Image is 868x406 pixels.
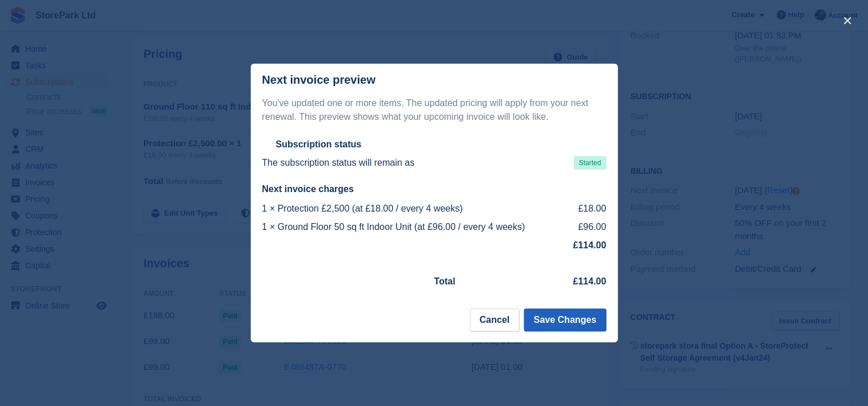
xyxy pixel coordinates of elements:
td: 1 × Ground Floor 50 sq ft Indoor Unit (at £96.00 / every 4 weeks) [262,218,573,236]
button: Cancel [470,309,519,331]
p: The subscription status will remain as [262,156,415,170]
td: £96.00 [573,218,606,236]
td: £18.00 [573,200,606,218]
p: You've updated one or more items. The updated pricing will apply from your next renewal. This pre... [262,96,606,124]
h2: Next invoice charges [262,184,606,195]
td: 1 × Protection £2,500 (at £18.00 / every 4 weeks) [262,200,573,218]
span: Started [574,156,606,170]
strong: Total [434,276,456,286]
button: Save Changes [524,309,606,331]
h2: Subscription status [276,139,361,150]
strong: £114.00 [573,276,606,286]
p: Next invoice preview [262,73,376,87]
strong: £114.00 [573,240,606,250]
button: close [838,11,857,30]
